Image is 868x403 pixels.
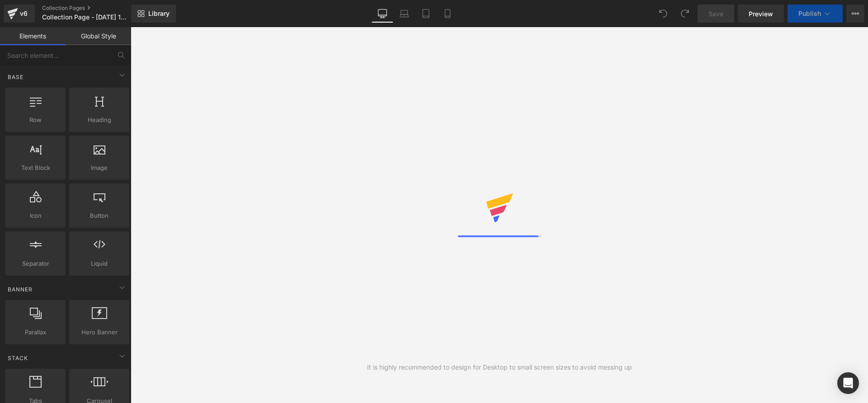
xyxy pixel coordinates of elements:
a: New Library [131,5,176,23]
span: Heading [72,115,127,125]
div: It is highly recommended to design for Desktop to small screen sizes to avoid messing up [367,362,632,372]
div: Open Intercom Messenger [837,372,859,394]
span: Stack [7,354,29,362]
span: Button [72,211,127,220]
span: Hero Banner [72,328,127,337]
span: Icon [8,211,63,220]
span: Image [72,163,127,173]
a: Global Style [66,27,131,45]
span: Library [148,9,170,18]
span: Row [8,115,63,125]
span: Collection Page - [DATE] 17:28:54 [42,14,129,21]
span: Parallax [8,328,63,337]
span: Banner [7,285,33,294]
a: v6 [4,5,35,23]
button: Publish [788,5,843,23]
a: Preview [738,5,784,23]
button: Undo [654,5,672,23]
span: Publish [798,10,821,17]
span: Base [7,73,24,81]
span: Save [708,9,723,19]
span: Separator [8,259,63,268]
button: Redo [676,5,694,23]
a: Desktop [372,5,393,23]
div: v6 [18,8,29,19]
a: Mobile [437,5,458,23]
a: Tablet [415,5,437,23]
button: More [846,5,864,23]
span: Preview [749,9,773,19]
a: Laptop [393,5,415,23]
a: Collection Pages [42,5,146,12]
span: Text Block [8,163,63,173]
span: Liquid [72,259,127,268]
